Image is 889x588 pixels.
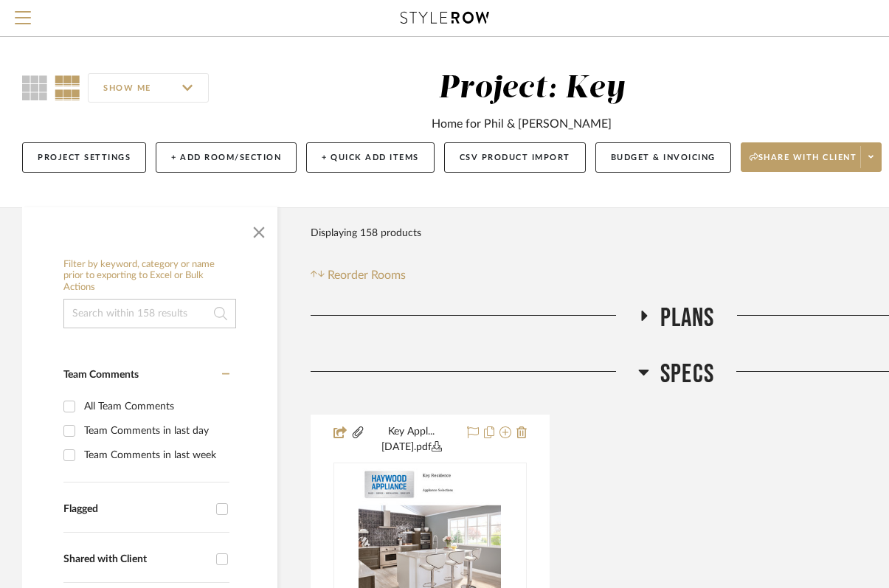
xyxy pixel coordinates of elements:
button: Share with client [741,142,882,172]
span: Reorder Rooms [328,266,406,284]
div: Project: Key [438,73,625,104]
button: Key Appl...[DATE].pdf [365,424,458,455]
span: Share with client [750,152,857,174]
div: Displaying 158 products [311,218,421,248]
span: Team Comments [63,370,139,380]
button: CSV Product Import [444,142,586,173]
div: Home for Phil & [PERSON_NAME] [432,115,612,133]
button: + Add Room/Section [156,142,297,173]
span: Plans [660,302,715,334]
div: All Team Comments [84,395,226,418]
div: Team Comments in last day [84,419,226,443]
button: Close [244,215,274,244]
span: Specs [660,359,714,390]
div: Flagged [63,503,209,516]
button: Project Settings [22,142,146,173]
div: Team Comments in last week [84,443,226,467]
div: Shared with Client [63,553,209,566]
button: Reorder Rooms [311,266,406,284]
h6: Filter by keyword, category or name prior to exporting to Excel or Bulk Actions [63,259,236,294]
input: Search within 158 results [63,299,236,328]
button: Budget & Invoicing [595,142,731,173]
button: + Quick Add Items [306,142,435,173]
